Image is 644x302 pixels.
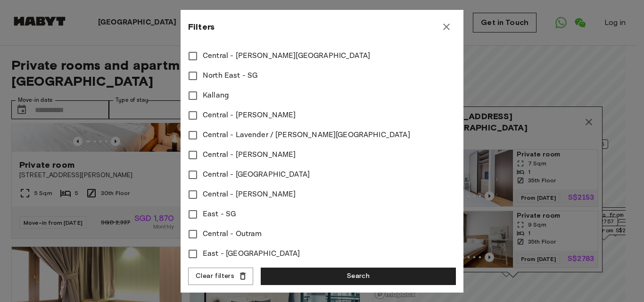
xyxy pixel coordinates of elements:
[261,268,456,285] button: Search
[203,229,262,240] span: Central - Outram
[203,130,410,141] span: Central - Lavender / [PERSON_NAME][GEOGRAPHIC_DATA]
[203,50,370,62] span: Central - [PERSON_NAME][GEOGRAPHIC_DATA]
[188,268,253,285] button: Clear filters
[188,21,215,33] span: Filters
[203,209,236,220] span: East - SG
[203,90,229,101] span: Kallang
[203,189,296,200] span: Central - [PERSON_NAME]
[203,110,296,121] span: Central - [PERSON_NAME]
[203,149,296,161] span: Central - [PERSON_NAME]
[203,70,257,82] span: North East - SG
[203,248,300,260] span: East - [GEOGRAPHIC_DATA]
[203,169,310,180] span: Central - [GEOGRAPHIC_DATA]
